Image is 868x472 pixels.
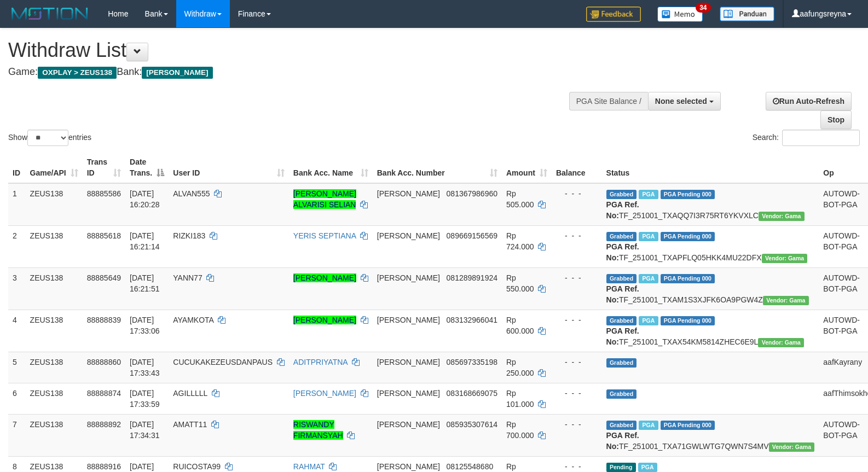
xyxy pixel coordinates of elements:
[87,273,121,282] span: 88885649
[602,310,819,352] td: TF_251001_TXAX54KM5814ZHEC6E9L
[602,414,819,456] td: TF_251001_TXA71GWLWTG7QWN7S4MV
[552,152,602,183] th: Balance
[782,130,860,146] input: Search:
[606,232,637,241] span: Grabbed
[38,67,117,79] span: OXPLAY > ZEUS138
[173,462,221,471] span: RUICOSTA99
[639,421,658,430] span: Marked by aafsolysreylen
[661,274,715,283] span: PGA Pending
[696,3,710,13] span: 34
[87,316,121,324] span: 88888839
[753,130,860,146] label: Search:
[293,358,348,366] a: ADITPRIYATNA
[173,389,207,398] span: AGILLLLL
[289,152,373,183] th: Bank Acc. Name: activate to sort column ascending
[820,110,852,129] a: Stop
[130,420,160,440] span: [DATE] 17:34:31
[173,273,202,282] span: YANN77
[766,92,852,110] a: Run Auto-Refresh
[606,200,639,220] b: PGA Ref. No:
[8,225,26,267] td: 2
[556,419,598,430] div: - - -
[661,316,715,325] span: PGA Pending
[661,232,715,241] span: PGA Pending
[720,7,774,21] img: panduan.png
[586,7,641,22] img: Feedback.jpg
[87,189,121,198] span: 88885586
[506,231,534,251] span: Rp 724.000
[87,231,121,240] span: 88885618
[169,152,289,183] th: User ID: activate to sort column ascending
[377,231,440,240] span: [PERSON_NAME]
[8,67,568,78] h4: Game: Bank:
[602,267,819,310] td: TF_251001_TXAM1S3XJFK6OA9PGW4Z
[377,273,440,282] span: [PERSON_NAME]
[556,357,598,368] div: - - -
[506,273,534,293] span: Rp 550.000
[26,310,83,352] td: ZEUS138
[87,389,121,398] span: 88888874
[506,316,534,335] span: Rp 600.000
[447,462,494,471] span: Copy 08125548680 to clipboard
[606,327,639,346] b: PGA Ref. No:
[447,189,497,198] span: Copy 081367986960 to clipboard
[8,414,26,456] td: 7
[8,310,26,352] td: 4
[759,212,805,221] span: Vendor URL: https://trx31.1velocity.biz
[130,273,160,293] span: [DATE] 16:21:51
[173,420,207,429] span: AMATT11
[661,190,715,199] span: PGA Pending
[293,420,343,440] a: RISWANDY FIRMANSYAH
[173,231,205,240] span: RIZKI183
[377,316,440,324] span: [PERSON_NAME]
[293,316,356,324] a: [PERSON_NAME]
[606,242,639,262] b: PGA Ref. No:
[758,338,804,347] span: Vendor URL: https://trx31.1velocity.biz
[606,463,636,472] span: Pending
[769,442,815,452] span: Vendor URL: https://trx31.1velocity.biz
[293,462,325,471] a: RAHMAT
[655,97,707,106] span: None selected
[8,5,91,22] img: MOTION_logo.png
[26,414,83,456] td: ZEUS138
[639,274,658,283] span: Marked by aafanarl
[569,92,648,110] div: PGA Site Balance /
[8,152,26,183] th: ID
[447,358,497,366] span: Copy 085697335198 to clipboard
[26,152,83,183] th: Game/API: activate to sort column ascending
[26,225,83,267] td: ZEUS138
[606,284,639,304] b: PGA Ref. No:
[293,189,356,209] a: [PERSON_NAME] ALVARISI SELIAN
[8,183,26,226] td: 1
[638,463,657,472] span: Marked by aafsolysreylen
[506,420,534,440] span: Rp 700.000
[556,461,598,472] div: - - -
[447,316,497,324] span: Copy 083132966041 to clipboard
[606,316,637,325] span: Grabbed
[556,188,598,199] div: - - -
[606,190,637,199] span: Grabbed
[8,383,26,414] td: 6
[27,130,68,146] select: Showentries
[377,420,440,429] span: [PERSON_NAME]
[606,421,637,430] span: Grabbed
[763,296,809,305] span: Vendor URL: https://trx31.1velocity.biz
[173,316,213,324] span: AYAMKOTA
[8,267,26,310] td: 3
[87,462,121,471] span: 88888916
[506,189,534,209] span: Rp 505.000
[606,431,639,451] b: PGA Ref. No:
[606,358,637,368] span: Grabbed
[447,389,497,398] span: Copy 083168669075 to clipboard
[293,273,356,282] a: [PERSON_NAME]
[556,314,598,325] div: - - -
[142,67,212,79] span: [PERSON_NAME]
[130,231,160,251] span: [DATE] 16:21:14
[26,183,83,226] td: ZEUS138
[602,225,819,267] td: TF_251001_TXAPFLQ05HKK4MU22DFX
[639,190,658,199] span: Marked by aafanarl
[130,358,160,377] span: [DATE] 17:33:43
[8,39,568,61] h1: Withdraw List
[639,232,658,241] span: Marked by aafanarl
[661,421,715,430] span: PGA Pending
